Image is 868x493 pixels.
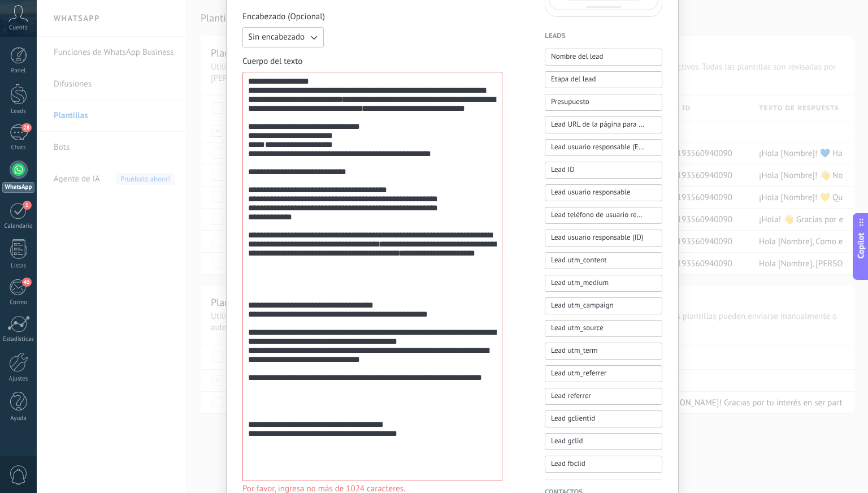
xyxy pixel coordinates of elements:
[23,201,32,210] span: 1
[551,73,596,85] span: Etapa del lead
[22,278,32,287] span: 45
[551,96,589,107] span: Presupuesto
[545,184,662,201] button: Lead usuario responsable
[545,71,662,88] button: Etapa del lead
[242,27,324,47] button: Sin encabezado
[21,123,31,132] span: 28
[545,139,662,156] button: Lead usuario responsable (Email)
[551,187,631,198] span: Lead usuario responsable
[551,300,614,311] span: Lead utm_campaign
[545,456,662,473] button: Lead fbclid
[2,182,34,193] div: WhatsApp
[242,11,502,23] span: Encabezado (Opcional)
[545,116,662,133] button: Lead URL de la página para compartir con los clientes
[551,232,644,243] span: Lead usuario responsable (ID)
[551,51,604,62] span: Nombre del lead
[856,233,867,259] span: Copilot
[2,144,35,152] div: Chats
[545,343,662,360] button: Lead utm_term
[2,223,35,230] div: Calendario
[551,119,644,130] span: Lead URL de la página para compartir con los clientes
[551,322,604,334] span: Lead utm_source
[545,433,662,450] button: Lead gclid
[545,49,662,66] button: Nombre del lead
[2,415,35,422] div: Ayuda
[551,277,609,288] span: Lead utm_medium
[242,56,502,67] span: Cuerpo del texto
[551,164,575,175] span: Lead ID
[545,297,662,314] button: Lead utm_campaign
[551,345,598,356] span: Lead utm_term
[545,275,662,292] button: Lead utm_medium
[248,32,305,43] span: Sin encabezado
[545,94,662,111] button: Presupuesto
[2,67,35,75] div: Panel
[551,390,591,401] span: Lead referrer
[2,375,35,383] div: Ajustes
[551,413,595,424] span: Lead gclientid
[2,299,35,306] div: Correo
[9,24,28,32] span: Cuenta
[551,458,585,469] span: Lead fbclid
[545,230,662,246] button: Lead usuario responsable (ID)
[545,207,662,224] button: Lead teléfono de usuario responsable
[545,31,662,42] h4: Leads
[545,252,662,269] button: Lead utm_content
[2,336,35,343] div: Estadísticas
[551,254,607,266] span: Lead utm_content
[551,209,644,220] span: Lead teléfono de usuario responsable
[545,320,662,337] button: Lead utm_source
[545,388,662,405] button: Lead referrer
[551,435,583,447] span: Lead gclid
[545,410,662,427] button: Lead gclientid
[2,108,35,115] div: Leads
[551,141,644,153] span: Lead usuario responsable (Email)
[551,367,606,379] span: Lead utm_referrer
[545,162,662,179] button: Lead ID
[545,365,662,382] button: Lead utm_referrer
[2,262,35,270] div: Listas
